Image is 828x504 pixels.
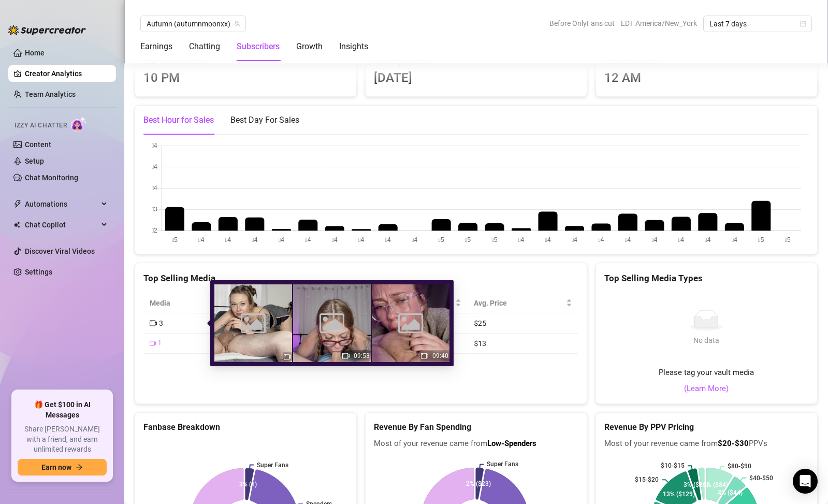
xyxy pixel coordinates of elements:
span: calendar [800,21,806,27]
span: video-camera [150,320,157,327]
span: Before OnlyFans cut [549,16,615,31]
text: Super Fans [487,461,518,468]
span: Chat Copilot [25,217,98,233]
div: Chatting [189,40,220,53]
span: 09:40 [432,352,448,359]
img: Chat Copilot [13,221,20,228]
span: 🎁 Get $100 in AI Messages [18,400,107,420]
span: Autumn (autumnmoonxx) [147,16,240,32]
text: $80-$90 [728,463,751,470]
a: Settings [25,268,52,276]
b: Low-Spenders [487,439,536,448]
span: $13 [474,338,486,348]
span: Share [PERSON_NAME] with a friend, and earn unlimited rewards [18,424,107,455]
span: video-camera [342,352,350,359]
span: $25 [474,318,486,328]
a: Setup [25,157,44,165]
span: Most of your revenue came from PPVs [604,438,809,450]
div: 10 PM [143,68,348,88]
span: video-camera [150,340,156,347]
a: (Learn More) [684,383,729,395]
span: EDT America/New_York [621,16,697,31]
h5: Fanbase Breakdown [143,421,348,434]
a: Content [25,140,51,149]
div: Best Hour for Sales [143,114,214,126]
text: $15-$20 [635,477,659,484]
div: Open Intercom Messenger [793,469,818,494]
a: Creator Analytics [25,65,108,82]
b: $20-$30 [718,439,749,448]
span: Earn now [41,463,71,471]
span: Izzy AI Chatter [14,121,67,131]
h5: Revenue By PPV Pricing [604,421,809,434]
a: Chat Monitoring [25,174,78,182]
div: Insights [339,40,368,53]
span: Most of your revenue came from [374,438,578,450]
a: Discover Viral Videos [25,247,95,255]
text: $40-$50 [749,474,773,482]
div: No data [690,335,723,346]
text: Super Fans [257,461,288,468]
div: [DATE] [374,68,578,88]
span: Please tag your vault media [659,367,754,379]
div: Earnings [140,40,172,53]
text: $10-$15 [661,463,685,470]
a: Team Analytics [25,90,76,98]
span: thunderbolt [13,200,22,208]
th: Media [143,293,211,313]
img: logo-BBDzfeDw.svg [8,25,86,35]
span: team [234,21,240,27]
div: Top Selling Media [143,271,578,285]
img: AI Chatter [71,117,87,132]
span: video-camera [284,353,291,361]
span: arrow-right [76,464,83,471]
div: Subscribers [237,40,280,53]
a: Home [25,49,45,57]
span: Avg. Price [474,297,564,309]
span: Automations [25,196,98,212]
div: 12 AM [604,68,809,88]
th: Avg. Price [468,293,578,313]
span: 3 [159,318,163,329]
h5: Revenue By Fan Spending [374,421,578,434]
div: Top Selling Media Types [604,271,809,285]
span: 09:53 [354,352,370,359]
div: Growth [296,40,323,53]
span: 1 [158,338,162,348]
div: Best Day For Sales [230,114,299,126]
button: Earn nowarrow-right [18,459,107,476]
span: video-camera [421,352,428,359]
span: Last 7 days [709,16,806,32]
